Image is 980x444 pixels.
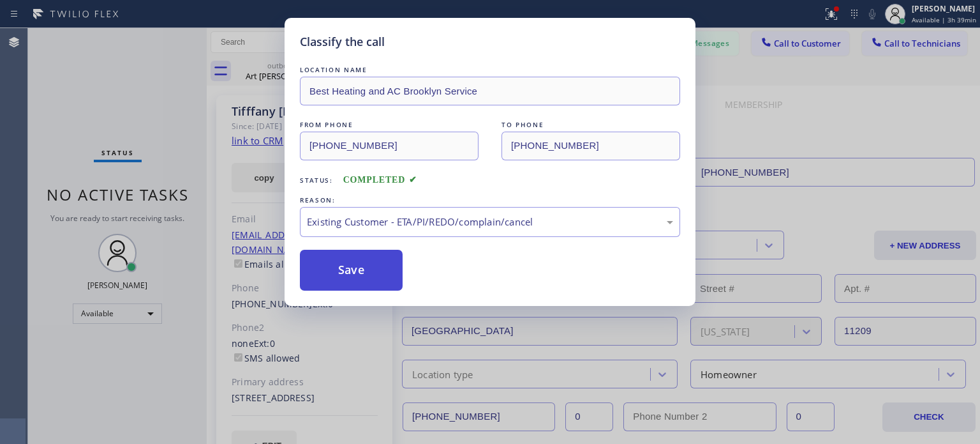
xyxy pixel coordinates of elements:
[343,175,417,185] span: COMPLETED
[307,215,673,229] div: Existing Customer - ETA/PI/REDO/complain/cancel
[300,118,479,132] div: FROM PHONE
[501,132,680,160] input: To phone
[300,176,333,185] span: Status:
[300,250,403,291] button: Save
[300,63,680,77] div: LOCATION NAME
[300,33,385,50] h5: Classify the call
[300,194,680,207] div: REASON:
[501,118,680,132] div: TO PHONE
[300,132,479,160] input: From phone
